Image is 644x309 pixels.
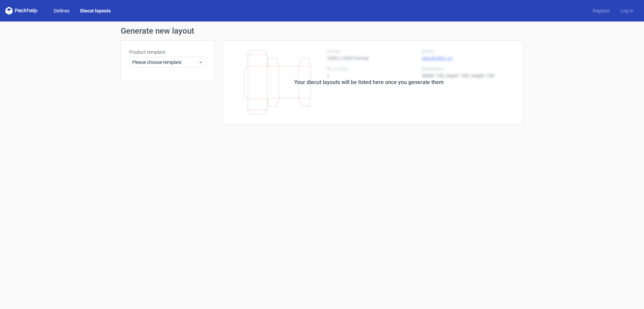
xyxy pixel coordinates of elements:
[587,7,615,14] a: Register
[121,27,523,35] h1: Generate new layout
[132,59,198,66] span: Please choose template
[294,78,444,86] div: Your diecut layouts will be listed here once you generate them
[129,49,206,55] label: Product template
[48,7,75,14] a: Dielines
[75,7,116,14] a: Diecut layouts
[615,7,639,14] a: Log in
